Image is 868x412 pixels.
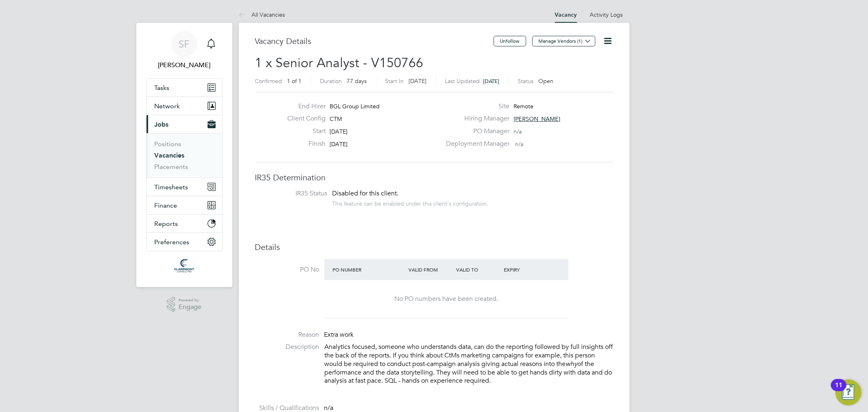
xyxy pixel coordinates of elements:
[332,295,560,303] div: No PO numbers have been created.
[515,140,523,148] span: n/a
[325,343,613,385] p: Analytics focused, someone who understands data, can do the reporting followed by full insights o...
[281,140,326,148] label: Finish
[441,127,509,136] label: PO Manager
[281,127,326,136] label: Start
[324,331,354,339] span: Extra work
[287,77,302,85] span: 1 of 1
[835,379,861,405] button: Open Resource Center, 11 new notifications
[539,77,554,85] span: Open
[330,115,342,123] span: CTM
[146,79,222,96] a: Tasks
[454,262,502,277] div: Valid To
[255,77,282,85] label: Confirmed
[255,36,494,46] h3: Vacancy Details
[566,360,578,368] em: why
[155,121,169,128] span: Jobs
[409,77,427,85] span: [DATE]
[483,78,500,85] span: [DATE]
[330,128,348,135] span: [DATE]
[332,189,399,197] span: Disabled for this client.
[174,259,194,272] img: claremontconsulting1-logo-retina.png
[179,297,201,304] span: Powered by
[146,196,222,214] button: Finance
[155,163,188,171] a: Placements
[255,265,319,274] label: PO No
[255,343,319,351] label: Description
[385,77,404,85] label: Start In
[347,77,367,85] span: 77 days
[255,242,613,252] h3: Details
[835,385,842,396] div: 11
[532,36,595,46] button: Manage Vendors (1)
[514,115,560,123] span: [PERSON_NAME]
[155,102,180,110] span: Network
[155,151,185,159] a: Vacancies
[146,31,223,70] a: SF[PERSON_NAME]
[332,198,489,207] div: This feature can be enabled under this client's configuration.
[179,39,190,49] span: SF
[514,128,522,135] span: n/a
[555,11,577,18] a: Vacancy
[155,202,177,209] span: Finance
[179,304,201,311] span: Engage
[281,102,326,111] label: End Hirer
[255,172,613,183] h3: IR35 Determination
[239,11,285,18] a: All Vacancies
[146,97,222,115] button: Network
[324,404,334,412] span: n/a
[136,23,232,287] nav: Main navigation
[441,140,509,148] label: Deployment Manager
[441,114,509,123] label: Hiring Manager
[320,77,342,85] label: Duration
[155,238,190,246] span: Preferences
[146,60,223,70] span: Sam Fullman
[255,331,319,339] label: Reason
[331,262,407,277] div: PO Number
[441,102,509,111] label: Site
[255,55,424,71] span: 1 x Senior Analyst - V150766
[155,183,188,191] span: Timesheets
[518,77,534,85] label: Status
[445,77,480,85] label: Last Updated
[146,133,222,178] div: Jobs
[167,297,201,312] a: Powered byEngage
[330,140,348,148] span: [DATE]
[281,114,326,123] label: Client Config
[502,262,549,277] div: Expiry
[330,103,380,110] span: BGL Group Limited
[494,36,526,46] button: Unfollow
[263,189,328,198] label: IR35 Status
[514,103,533,110] span: Remote
[146,215,222,232] button: Reports
[155,140,181,148] a: Positions
[146,259,223,272] a: Go to home page
[407,262,454,277] div: Valid From
[146,115,222,133] button: Jobs
[146,233,222,251] button: Preferences
[146,178,222,196] button: Timesheets
[590,11,623,18] a: Activity Logs
[155,84,170,92] span: Tasks
[155,220,178,228] span: Reports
